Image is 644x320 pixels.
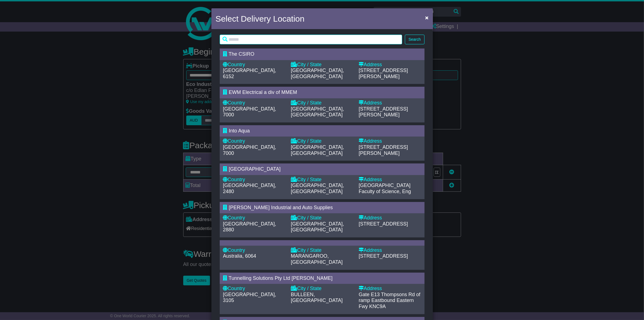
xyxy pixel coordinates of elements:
[359,183,410,188] span: [GEOGRAPHIC_DATA]
[359,138,421,144] div: Address
[359,298,414,309] span: Eastbound Eastern Fwy KNC9A
[223,292,276,303] span: [GEOGRAPHIC_DATA], 3105
[229,51,254,57] span: The CSIRO
[359,62,421,68] div: Address
[223,177,285,183] div: Country
[359,106,408,118] span: [STREET_ADDRESS][PERSON_NAME]
[223,100,285,106] div: Country
[359,221,408,227] span: [STREET_ADDRESS]
[291,292,343,303] span: BULLEEN, [GEOGRAPHIC_DATA]
[359,177,421,183] div: Address
[223,62,285,68] div: Country
[291,68,344,79] span: [GEOGRAPHIC_DATA], [GEOGRAPHIC_DATA]
[359,68,408,79] span: [STREET_ADDRESS][PERSON_NAME]
[291,177,353,183] div: City / State
[223,286,285,292] div: Country
[291,286,353,292] div: City / State
[291,183,344,194] span: [GEOGRAPHIC_DATA], [GEOGRAPHIC_DATA]
[422,12,431,23] button: Close
[291,100,353,106] div: City / State
[405,35,424,44] button: Search
[359,215,421,221] div: Address
[223,253,256,259] span: Australia, 6064
[359,100,421,106] div: Address
[359,253,408,259] span: [STREET_ADDRESS]
[229,205,333,210] span: [PERSON_NAME] Industrial and Auto Supplies
[291,247,353,254] div: City / State
[229,89,297,95] span: EWM Electrical a div of MMEM
[223,68,276,79] span: [GEOGRAPHIC_DATA], 6152
[291,138,353,144] div: City / State
[229,275,333,281] span: Tunnelling Solutions Pty Ltd [PERSON_NAME]
[359,144,408,156] span: [STREET_ADDRESS][PERSON_NAME]
[359,286,421,292] div: Address
[223,138,285,144] div: Country
[425,14,428,21] span: ×
[216,12,305,25] h4: Select Delivery Location
[223,106,276,118] span: [GEOGRAPHIC_DATA], 7000
[229,166,281,172] span: [GEOGRAPHIC_DATA]
[291,215,353,221] div: City / State
[223,247,285,254] div: Country
[223,221,276,233] span: [GEOGRAPHIC_DATA], 2880
[291,221,344,233] span: [GEOGRAPHIC_DATA], [GEOGRAPHIC_DATA]
[223,183,276,194] span: [GEOGRAPHIC_DATA], 2480
[359,292,420,303] span: Gate E13 Thompsons Rd of ramp
[223,144,276,156] span: [GEOGRAPHIC_DATA], 7000
[359,189,411,194] span: Faculty of Science, Eng
[291,62,353,68] div: City / State
[291,144,344,156] span: [GEOGRAPHIC_DATA], [GEOGRAPHIC_DATA]
[223,215,285,221] div: Country
[359,247,421,254] div: Address
[291,106,344,118] span: [GEOGRAPHIC_DATA], [GEOGRAPHIC_DATA]
[229,128,250,134] span: Into Aqua
[291,253,343,265] span: MARANGAROO, [GEOGRAPHIC_DATA]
